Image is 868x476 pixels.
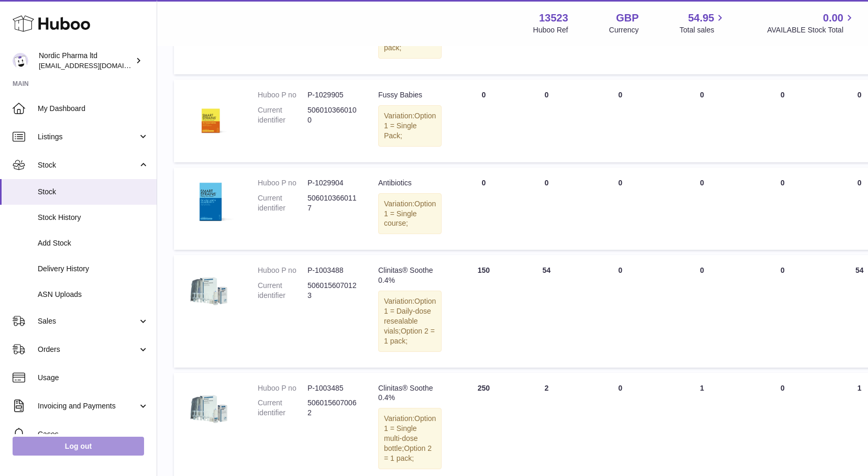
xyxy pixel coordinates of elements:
span: 54.95 [688,11,714,25]
td: 54 [515,255,578,367]
td: 0 [578,255,663,367]
td: 0 [663,80,741,162]
span: 0 [781,179,785,187]
span: Option 1 = Daily-dose resealable vials; [384,297,436,335]
dd: 5060156070123 [307,281,357,301]
dd: P-1003488 [307,265,357,275]
div: Variation: [378,291,442,351]
img: product image [184,178,237,230]
div: Variation: [378,105,442,147]
span: 0 [781,384,785,392]
div: Variation: [378,408,442,469]
span: Sales [38,316,138,326]
strong: 13523 [539,11,568,25]
td: 0 [663,255,741,367]
span: Listings [38,132,138,142]
span: Invoicing and Payments [38,401,138,411]
span: Option 2 = 1 pack; [384,444,432,462]
a: 54.95 Total sales [679,11,726,35]
div: Huboo Ref [533,25,568,35]
img: chika.alabi@nordicpharma.com [13,53,28,69]
img: product image [184,90,237,142]
span: Usage [38,373,149,383]
div: Clinitas® Soothe 0.4% [378,265,442,285]
dt: Huboo P no [258,265,307,275]
span: Option 1 = Single multi-dose bottle; [384,414,436,452]
div: Antibiotics [378,178,442,188]
dt: Current identifier [258,193,307,213]
div: Clinitas® Soothe 0.4% [378,383,442,403]
td: 0 [452,168,515,250]
td: 0 [578,80,663,162]
dt: Huboo P no [258,90,307,100]
dt: Current identifier [258,281,307,301]
td: 0 [452,80,515,162]
img: product image [184,265,237,318]
strong: GBP [616,11,639,25]
td: 150 [452,255,515,367]
a: Log out [13,437,144,456]
span: Stock History [38,213,149,223]
div: Variation: [378,193,442,235]
span: 0 [781,266,785,274]
span: 0.00 [823,11,843,25]
span: Total sales [679,25,726,35]
span: Delivery History [38,264,149,274]
span: Option 2 = 1 pack; [384,327,435,345]
span: Stock [38,187,149,197]
dd: P-1029904 [307,178,357,188]
div: Fussy Babies [378,90,442,100]
span: 0 [781,91,785,99]
td: 0 [578,168,663,250]
dt: Current identifier [258,105,307,125]
dd: 5060103660117 [307,193,357,213]
span: Option 1 = Single course; [384,200,436,228]
img: product image [184,383,237,436]
td: 0 [515,80,578,162]
dd: 5060103660100 [307,105,357,125]
div: Currency [609,25,639,35]
span: Cases [38,429,149,439]
a: 0.00 AVAILABLE Stock Total [767,11,855,35]
dt: Huboo P no [258,178,307,188]
div: Nordic Pharma ltd [39,51,133,71]
span: Add Stock [38,238,149,248]
span: Option 1 = Single Pack; [384,112,436,140]
dd: 5060156070062 [307,398,357,418]
span: [EMAIL_ADDRESS][DOMAIN_NAME] [39,61,154,70]
span: Stock [38,160,138,170]
dd: P-1029905 [307,90,357,100]
dt: Huboo P no [258,383,307,393]
span: Orders [38,345,138,355]
span: AVAILABLE Stock Total [767,25,855,35]
td: 0 [515,168,578,250]
span: My Dashboard [38,104,149,114]
td: 0 [663,168,741,250]
span: ASN Uploads [38,290,149,300]
dd: P-1003485 [307,383,357,393]
dt: Current identifier [258,398,307,418]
